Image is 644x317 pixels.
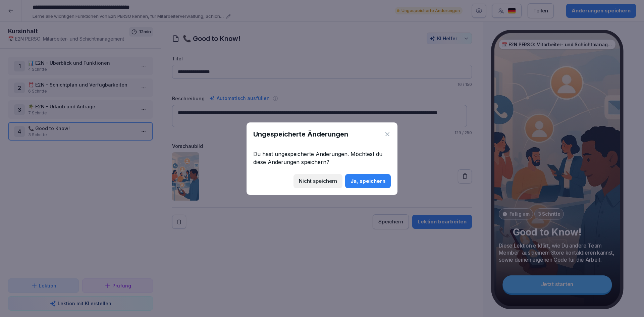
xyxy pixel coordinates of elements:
[345,174,391,188] button: Ja, speichern
[253,129,348,139] h1: Ungespeicherte Änderungen
[351,177,385,185] div: Ja, speichern
[299,177,337,185] div: Nicht speichern
[253,150,391,166] p: Du hast ungespeicherte Änderungen. Möchtest du diese Änderungen speichern?
[293,174,342,188] button: Nicht speichern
